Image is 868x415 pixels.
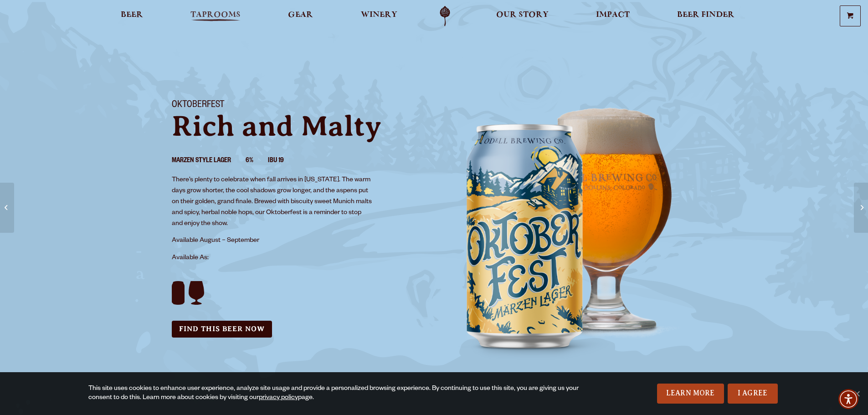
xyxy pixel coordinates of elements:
span: Impact [596,11,630,19]
a: Beer [115,6,149,26]
a: Winery [355,6,403,26]
a: Gear [282,6,319,26]
p: Available August – September [172,236,373,246]
span: Taprooms [190,11,241,19]
h1: Oktoberfest [172,100,423,112]
div: This site uses cookies to enhance user experience, analyze site usage and provide a personalized ... [88,384,582,403]
a: Our Story [490,6,555,26]
li: Marzen Style Lager [172,155,246,167]
span: Our Story [496,11,549,19]
span: Beer [121,11,143,19]
a: Learn More [657,384,724,404]
img: Image of can and pour [434,89,708,362]
a: Taprooms [185,6,247,26]
a: I Agree [728,384,778,404]
p: Available As: [172,253,423,264]
div: Accessibility Menu [838,389,858,409]
a: privacy policy [259,395,298,402]
span: Beer Finder [677,11,734,19]
span: Winery [361,11,397,19]
span: Gear [288,11,313,19]
a: Impact [590,6,636,26]
li: IBU 19 [268,155,298,167]
a: Find this Beer Now [172,321,272,338]
a: Beer Finder [671,6,740,26]
li: 6% [246,155,268,167]
p: There’s plenty to celebrate when fall arrives in [US_STATE]. The warm days grow shorter, the cool... [172,175,373,230]
p: Rich and Malty [172,112,423,141]
a: Odell Home [428,6,462,26]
